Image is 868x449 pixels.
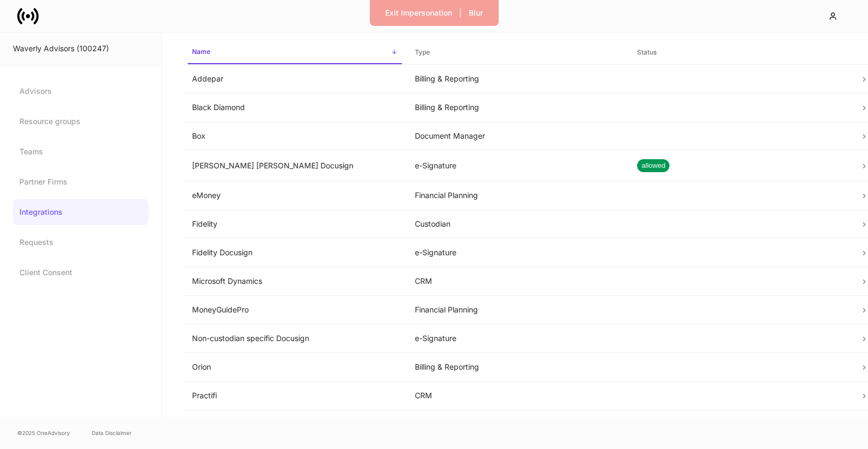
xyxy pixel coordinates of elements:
[183,324,406,353] td: Non-custodian specific Docusign
[13,199,148,225] a: Integrations
[406,239,629,267] td: e-Signature
[637,160,669,171] span: allowed
[183,267,406,296] td: Microsoft Dynamics
[17,428,70,437] span: © 2025 OneAdvisory
[406,210,629,239] td: Custodian
[637,47,657,57] h6: Status
[183,151,406,181] td: [PERSON_NAME] [PERSON_NAME] Docusign
[183,181,406,210] td: eMoney
[406,181,629,210] td: Financial Planning
[188,41,402,64] span: Name
[406,267,629,296] td: CRM
[192,46,210,57] h6: Name
[183,296,406,324] td: MoneyGuidePro
[183,410,406,439] td: Redtail
[13,108,148,134] a: Resource groups
[406,93,629,122] td: Billing & Reporting
[92,428,132,437] a: Data Disclaimer
[13,169,148,195] a: Partner Firms
[406,122,629,151] td: Document Manager
[13,43,148,54] div: Waverly Advisors (100247)
[183,122,406,151] td: Box
[406,65,629,93] td: Billing & Reporting
[183,239,406,267] td: Fidelity Docusign
[411,42,625,64] span: Type
[13,78,148,104] a: Advisors
[183,210,406,239] td: Fidelity
[462,4,490,22] button: Blur
[183,353,406,382] td: Orion
[183,382,406,410] td: Practifi
[183,65,406,93] td: Addepar
[406,151,629,181] td: e-Signature
[469,9,483,17] div: Blur
[385,9,452,17] div: Exit Impersonation
[633,42,847,64] span: Status
[406,410,629,439] td: CRM
[406,353,629,382] td: Billing & Reporting
[406,382,629,410] td: CRM
[406,296,629,324] td: Financial Planning
[415,47,430,57] h6: Type
[378,4,459,22] button: Exit Impersonation
[406,324,629,353] td: e-Signature
[13,139,148,165] a: Teams
[183,93,406,122] td: Black Diamond
[13,229,148,255] a: Requests
[13,260,148,285] a: Client Consent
